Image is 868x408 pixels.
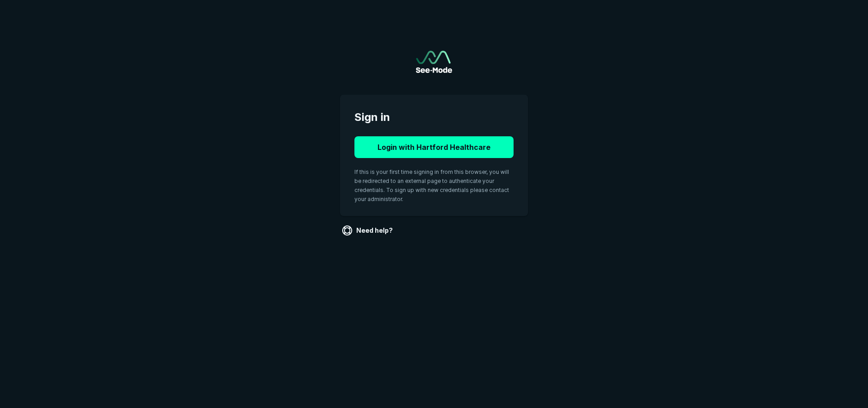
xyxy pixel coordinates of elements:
a: Need help? [340,223,396,238]
span: If this is your first time signing in from this browser, you will be redirected to an external pa... [354,168,509,202]
button: Login with Hartford Healthcare [354,136,514,158]
img: See-Mode Logo [416,51,452,73]
a: Go to sign in [416,51,452,73]
span: Sign in [354,109,514,125]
